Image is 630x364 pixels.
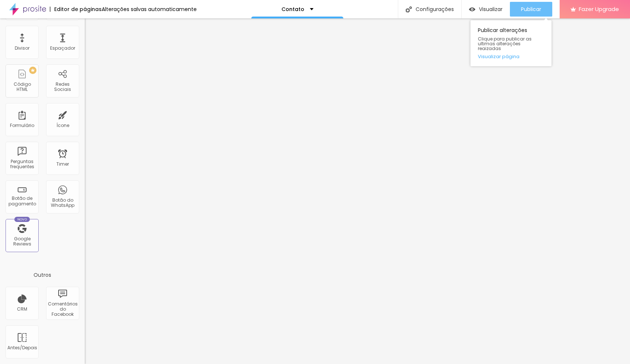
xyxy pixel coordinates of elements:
[469,6,475,13] img: view-1.svg
[10,123,34,128] div: Formulário
[50,7,102,12] div: Editor de páginas
[7,82,36,92] div: Código HTML
[406,6,412,13] img: Icone
[50,46,75,51] div: Espaçador
[17,307,27,312] div: CRM
[7,159,36,170] div: Perguntas frequentes
[15,46,29,51] div: Divisor
[48,82,77,92] div: Redes Sociais
[85,18,630,364] iframe: Editor
[478,54,544,59] a: Visualizar página
[102,7,197,12] div: Alterações salvas automaticamente
[48,198,77,208] div: Botão do WhatsApp
[7,196,36,206] div: Botão de pagamento
[579,6,619,12] span: Fazer Upgrade
[281,7,304,12] p: Contato
[56,162,69,167] div: Timer
[479,6,503,12] span: Visualizar
[48,301,77,317] div: Comentários do Facebook
[462,2,510,17] button: Visualizar
[7,236,36,247] div: Google Reviews
[56,123,69,128] div: Ícone
[14,217,30,222] div: Novo
[521,6,541,12] span: Publicar
[478,36,544,51] span: Clique para publicar as ultimas alterações reaizadas
[7,345,36,350] div: Antes/Depois
[510,2,552,17] button: Publicar
[470,20,552,66] div: Publicar alterações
